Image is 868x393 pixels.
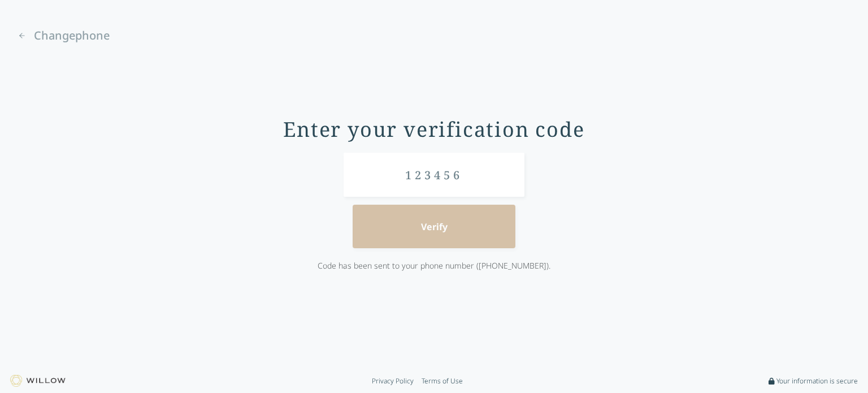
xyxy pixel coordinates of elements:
[776,377,858,386] span: Your information is secure
[422,377,463,386] a: Terms of Use
[34,28,110,44] span: Change phone
[318,260,550,271] span: Code has been sent to your phone number ([PHONE_NUMBER]).
[372,377,414,386] a: Privacy Policy
[283,118,584,141] div: Enter your verification code
[344,153,524,196] input: 123456
[12,27,115,45] button: Go back
[10,375,66,387] img: Willow logo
